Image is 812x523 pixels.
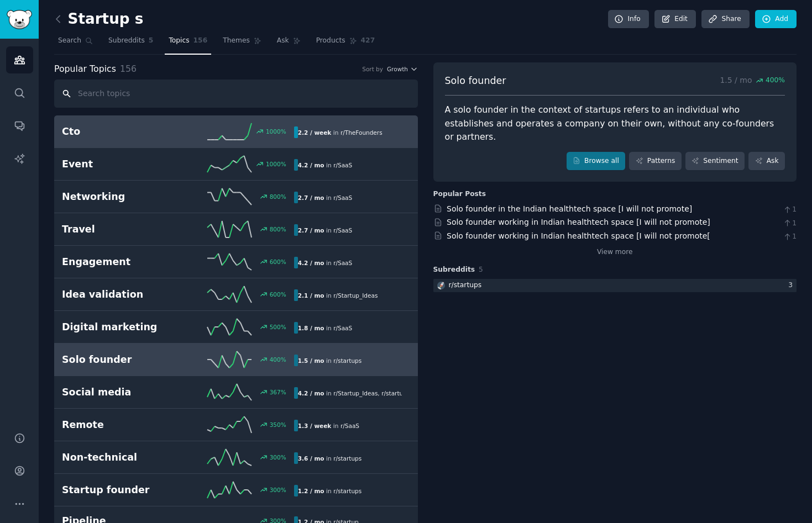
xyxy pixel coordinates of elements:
[766,76,785,86] span: 400 %
[629,152,681,171] a: Patterns
[62,223,178,236] h2: Travel
[312,32,379,55] a: Products427
[62,255,178,269] h2: Engagement
[270,258,286,266] div: 600 %
[54,32,97,55] a: Search
[433,279,797,293] a: startupsr/startups3
[445,103,785,144] div: A solo founder in the context of startups refers to an individual who establishes and operates a ...
[701,10,749,29] a: Share
[294,452,366,464] div: in
[54,213,418,246] a: Travel800%2.7 / moin r/SaaS
[270,225,286,233] div: 800 %
[54,10,143,28] h2: Startup s
[62,320,178,334] h2: Digital marketing
[62,125,178,139] h2: Cto
[685,152,745,171] a: Sentiment
[294,420,363,431] div: in
[433,189,486,199] div: Popular Posts
[447,218,710,226] a: Solo founder working in Indian healthtech space [I will not promote]
[362,65,383,73] div: Sort by
[387,65,408,73] span: Growth
[298,292,324,299] b: 2.1 / mo
[298,357,324,364] b: 1.5 / mo
[294,126,386,138] div: in
[270,323,286,331] div: 500 %
[748,152,785,171] a: Ask
[783,219,797,229] span: 1
[266,160,286,168] div: 1000 %
[58,36,81,46] span: Search
[333,194,352,201] span: r/ SaaS
[294,387,402,399] div: in
[62,385,178,399] h2: Social media
[54,441,418,474] a: Non-technical300%3.6 / moin r/startups
[62,190,178,204] h2: Networking
[149,36,154,46] span: 5
[567,152,626,171] a: Browse all
[54,344,418,376] a: Solo founder400%1.5 / moin r/startups
[298,227,324,234] b: 2.7 / mo
[298,390,324,397] b: 4.2 / mo
[597,247,633,257] a: View more
[62,483,178,497] h2: Startup founder
[54,246,418,278] a: Engagement600%4.2 / moin r/SaaS
[223,36,250,46] span: Themes
[333,162,352,168] span: r/ SaaS
[54,148,418,181] a: Event1000%4.2 / moin r/SaaS
[104,32,157,55] a: Subreddits5
[62,288,178,302] h2: Idea validation
[298,325,324,331] b: 1.8 / mo
[298,162,324,168] b: 4.2 / mo
[54,181,418,213] a: Networking800%2.7 / moin r/SaaS
[62,157,178,171] h2: Event
[193,36,208,46] span: 156
[54,474,418,506] a: Startup founder300%1.2 / moin r/startups
[298,488,324,494] b: 1.2 / mo
[54,311,418,344] a: Digital marketing500%1.8 / moin r/SaaS
[266,128,286,135] div: 1000 %
[437,282,445,289] img: startups
[120,64,137,74] span: 156
[298,260,324,266] b: 4.2 / mo
[294,355,366,366] div: in
[298,194,324,201] b: 2.7 / mo
[387,65,418,73] button: Growth
[54,376,418,409] a: Social media367%4.2 / moin r/Startup_Ideas,r/startup
[169,36,189,46] span: Topics
[294,485,366,496] div: in
[783,232,797,242] span: 1
[783,205,797,215] span: 1
[449,281,482,290] div: r/ startups
[294,224,357,236] div: in
[165,32,211,55] a: Topics156
[277,36,289,46] span: Ask
[333,455,362,462] span: r/ startups
[381,390,407,397] span: r/ startup
[333,357,362,364] span: r/ startups
[270,193,286,200] div: 800 %
[361,36,375,46] span: 427
[270,290,286,298] div: 600 %
[447,231,710,240] a: Solo founder working in Indian healthtech space [I will not promote[
[340,129,383,136] span: r/ TheFounders
[270,421,286,429] div: 350 %
[294,289,382,301] div: in
[7,10,32,29] img: GummySearch logo
[445,74,506,88] span: Solo founder
[479,266,483,273] span: 5
[298,455,324,462] b: 3.6 / mo
[316,36,345,46] span: Products
[333,260,352,266] span: r/ SaaS
[447,204,692,213] a: Solo founder in the Indian healthtech space [I will not promote]
[54,278,418,311] a: Idea validation600%2.1 / moin r/Startup_Ideas
[273,32,305,55] a: Ask
[298,422,332,429] b: 1.3 / week
[720,74,785,88] p: 1.5 / mo
[270,453,286,461] div: 300 %
[54,62,116,76] span: Popular Topics
[62,451,178,464] h2: Non-technical
[654,10,696,29] a: Edit
[333,325,352,331] span: r/ SaaS
[298,129,332,136] b: 2.2 / week
[340,422,359,429] span: r/ SaaS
